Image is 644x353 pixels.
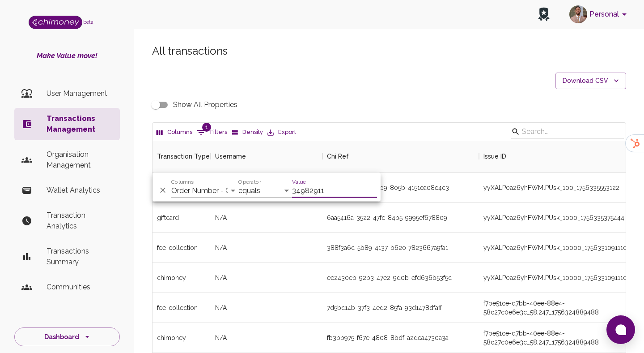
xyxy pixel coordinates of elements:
[195,125,229,140] button: Show filters
[292,184,377,198] input: Filter value
[215,243,227,252] span: N/A
[327,140,349,172] div: Chi Ref
[47,210,113,232] p: Transaction Analytics
[153,203,211,233] div: giftcard
[171,178,194,185] label: Columns
[29,16,82,29] img: Logo
[47,149,113,171] p: Organisation Management
[229,125,265,139] button: Density
[566,3,633,26] button: account of current user
[47,185,113,196] p: Wallet Analytics
[215,333,227,342] span: N/A
[483,273,627,282] div: yyXALP0a26yhFWMlPUsk_10000_1756331091110
[153,140,211,172] div: Transaction Type
[522,125,610,139] input: Search…
[173,99,237,110] span: Show All Properties
[327,183,449,192] div: cbffc5d4-04ca-4db9-805b-4151ea08e4c3
[47,88,113,99] p: User Management
[483,140,506,172] div: Issue ID
[152,44,626,58] h5: All transactions
[202,123,211,132] span: 1
[327,273,452,282] div: ee2430eb-92b3-47e2-9d0b-efd636b53f5c
[153,263,211,293] div: chimoney
[265,125,298,139] button: Export
[483,243,627,252] div: yyXALP0a26yhFWMlPUsk_10000_1756331091110
[157,140,210,172] div: Transaction Type
[569,5,587,23] img: avatar
[153,293,211,323] div: fee-collection
[511,125,624,141] div: Search
[154,125,195,139] button: Select columns
[47,282,113,293] p: Communities
[215,303,227,312] span: N/A
[327,333,449,342] div: fb3bb975-f67e-4808-8bdf-a2dea4730a3a
[292,178,306,185] label: Value
[327,243,448,252] div: 388f3a6c-5b89-4137-b620-7823667a9fa1
[238,178,261,185] label: Operator
[327,303,442,312] div: 7d5bc14b-37f3-4ed2-85fa-93d1478dfaff
[483,183,619,192] div: yyXALP0a26yhFWMlPUsk_100_1756335553122
[47,113,113,135] p: Transactions Management
[483,213,624,222] div: yyXALP0a26yhFWMlPUsk_1000_1756335375444
[14,327,120,347] button: Dashboard
[327,213,447,222] div: 6aa5416a-3522-47fc-84b5-9995ef678809
[215,273,227,282] span: N/A
[153,233,211,263] div: fee-collection
[156,184,169,197] button: Delete
[83,19,93,25] span: beta
[322,140,479,172] div: Chi Ref
[215,213,227,222] span: N/A
[215,140,246,172] div: Username
[555,73,626,89] button: Download CSV
[606,315,635,344] button: Open chat window
[211,140,322,172] div: Username
[153,323,211,353] div: chimoney
[47,246,113,267] p: Transactions Summary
